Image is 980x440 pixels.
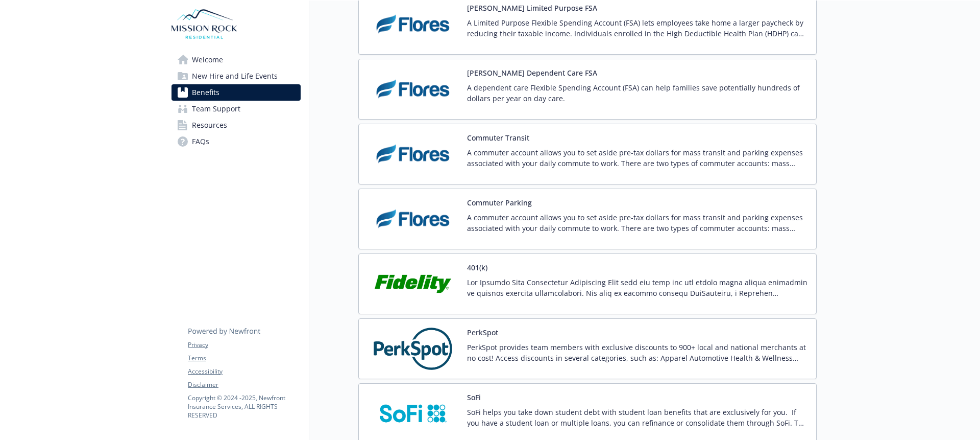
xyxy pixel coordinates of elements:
p: Copyright © 2024 - 2025 , Newfront Insurance Services, ALL RIGHTS RESERVED [188,393,300,420]
button: [PERSON_NAME] Limited Purpose FSA [467,3,597,13]
img: Flores and Associates carrier logo [367,3,459,46]
button: Commuter Parking [467,197,532,208]
span: New Hire and Life Events [192,68,278,84]
a: Team Support [171,101,301,117]
a: Benefits [171,84,301,101]
p: Lor Ipsumdo Sita Consectetur Adipiscing Elit sedd eiu temp inc utl etdolo magna aliqua enimadmin ... [467,277,808,298]
a: Resources [171,117,301,133]
a: FAQs [171,133,301,150]
img: Flores and Associates carrier logo [367,132,459,176]
a: New Hire and Life Events [171,68,301,84]
p: PerkSpot provides team members with exclusive discounts to 900+ local and national merchants at n... [467,342,808,363]
p: A dependent care Flexible Spending Account (FSA) can help families save potentially hundreds of d... [467,82,808,104]
img: Fidelity Investments carrier logo [367,262,459,306]
button: PerkSpot [467,327,498,338]
p: A commuter account allows you to set aside pre-tax dollars for mass transit and parking expenses ... [467,212,808,234]
a: Welcome [171,52,301,68]
p: SoFi helps you take down student debt with student loan benefits that are exclusively for you. If... [467,407,808,428]
span: Resources [192,117,227,133]
img: Flores and Associates carrier logo [367,67,459,111]
img: SoFi carrier logo [367,392,459,435]
a: Privacy [188,340,300,350]
a: Terms [188,354,300,363]
p: A commuter account allows you to set aside pre-tax dollars for mass transit and parking expenses ... [467,147,808,169]
span: FAQs [192,133,209,150]
p: A Limited Purpose Flexible Spending Account (FSA) lets employees take home a larger paycheck by r... [467,17,808,39]
button: Commuter Transit [467,132,529,143]
img: PerkSpot carrier logo [367,327,459,370]
button: 401(k) [467,262,487,273]
button: [PERSON_NAME] Dependent Care FSA [467,67,597,78]
span: Welcome [192,52,223,68]
span: Team Support [192,101,240,117]
img: Flores and Associates carrier logo [367,197,459,241]
span: Benefits [192,84,219,101]
a: Disclaimer [188,380,300,389]
button: SoFi [467,392,481,403]
a: Accessibility [188,367,300,376]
